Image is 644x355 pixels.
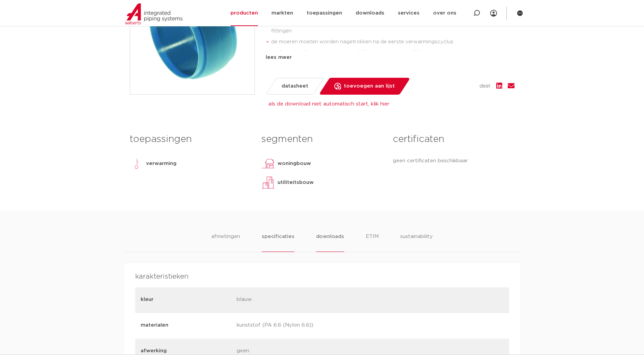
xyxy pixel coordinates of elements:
a: datasheet [265,78,324,95]
li: specificaties [262,233,294,252]
div: lees meer [266,53,515,62]
li: ETIM [366,233,379,252]
div: my IPS [490,6,497,21]
p: kunststof (PA 6.6 (Nylon 6.6)) [237,321,328,331]
img: verwarming [130,157,143,170]
p: verwarming [146,160,176,168]
img: woningbouw [261,157,275,170]
p: utiliteitsbouw [278,179,314,187]
p: geen certificaten beschikbaar [393,157,514,165]
h4: karakteristieken [135,271,509,282]
h3: certificaten [393,133,514,146]
p: kleur [141,295,232,304]
li: snelle verbindingstechnologie waarbij her-montage mogelijk is [271,47,515,58]
span: datasheet [282,81,308,92]
span: toevoegen aan lijst [344,81,395,92]
p: materialen [141,321,232,329]
p: woningbouw [278,160,311,168]
li: afmetingen [211,233,240,252]
img: utiliteitsbouw [261,176,275,189]
li: downloads [316,233,344,252]
h3: segmenten [261,133,383,146]
a: als de download niet automatisch start, klik hier [268,101,389,106]
p: blauw [237,295,328,305]
li: sustainability [400,233,433,252]
p: afwerking [141,347,232,355]
span: deel: [479,82,491,90]
h3: toepassingen [130,133,251,146]
li: de moeren moeten worden nagetrokken na de eerste verwarmingscyclus [271,37,515,47]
